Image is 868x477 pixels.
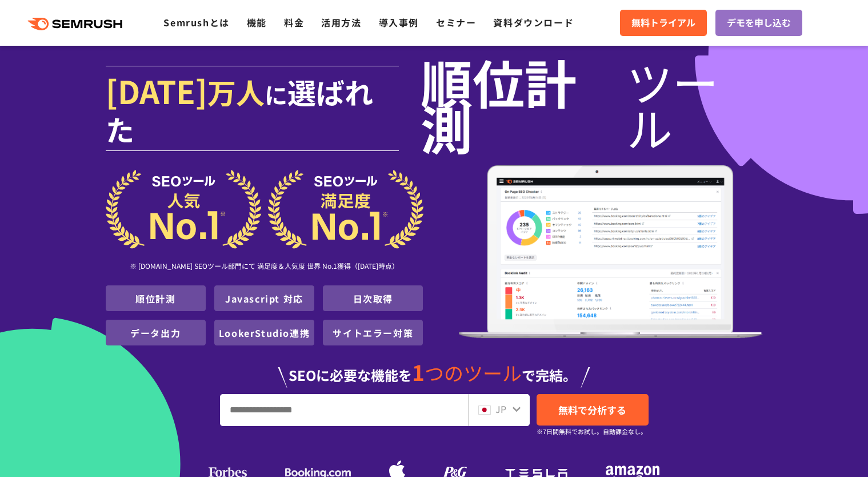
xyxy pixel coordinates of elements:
a: Javascript 対応 [225,292,303,305]
a: LookerStudio連携 [219,326,310,340]
span: 1 [412,356,425,387]
input: URL、キーワードを入力してください [221,395,468,426]
span: ツール [627,58,763,150]
span: 無料トライアル [631,15,695,30]
a: データ出力 [130,326,181,340]
span: に [265,78,287,111]
a: デモを申し込む [715,10,802,36]
a: Semrushとは [163,15,229,29]
span: つのツール [425,359,522,387]
span: [DATE] [106,67,207,113]
a: 無料トライアル [620,10,707,36]
span: 万人 [207,71,265,112]
a: セミナー [436,15,476,29]
a: 無料で分析する [537,394,649,426]
span: 選ばれた [106,71,373,149]
div: ※ [DOMAIN_NAME] SEOツール部門にて 満足度＆人気度 世界 No.1獲得（[DATE]時点） [106,249,423,285]
a: 日次取得 [353,292,393,305]
a: サイトエラー対策 [333,326,413,340]
a: 順位計測 [135,292,175,305]
a: 料金 [284,15,304,29]
span: デモを申し込む [727,15,791,30]
div: SEOに必要な機能を [106,350,763,388]
a: 資料ダウンロード [493,15,574,29]
span: 順位計測 [421,58,627,150]
a: 導入事例 [379,15,419,29]
span: 無料で分析する [558,403,626,417]
a: 機能 [247,15,267,29]
span: で完結。 [522,365,577,385]
span: JP [495,402,506,416]
small: ※7日間無料でお試し。自動課金なし。 [537,426,647,437]
a: 活用方法 [321,15,361,29]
